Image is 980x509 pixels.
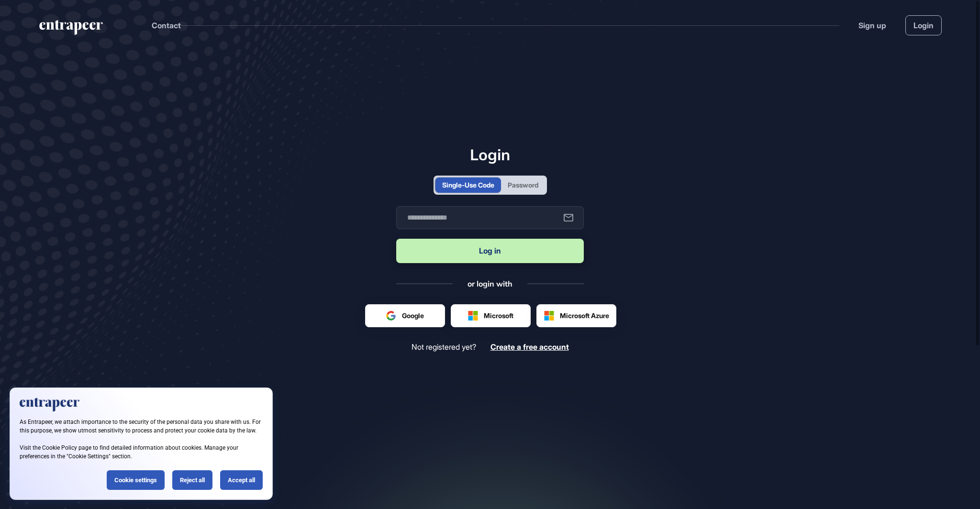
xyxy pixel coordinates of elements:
[38,20,104,38] a: entrapeer-logo
[396,239,584,263] button: Log in
[396,145,584,164] h1: Login
[905,15,942,35] a: Login
[442,180,494,190] div: Single-Use Code
[412,343,476,352] span: Not registered yet?
[490,343,569,352] a: Create a free account
[468,278,512,289] div: or login with
[490,342,569,352] span: Create a free account
[508,180,538,190] div: Password
[858,20,886,31] a: Sign up
[152,19,181,32] button: Contact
